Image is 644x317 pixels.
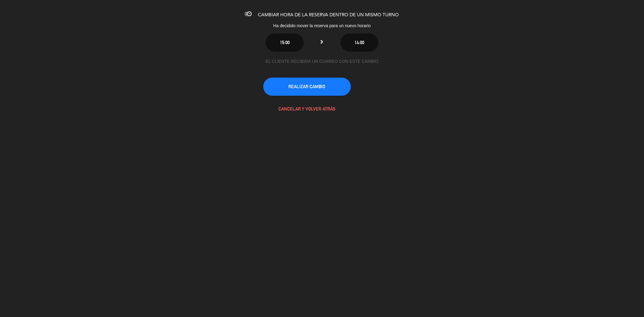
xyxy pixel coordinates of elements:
[258,13,399,18] span: CAMBIAR HORA DE LA RESERVA DENTRO DE UN MISMO TURNO
[354,40,364,45] span: 14:00
[280,40,290,45] span: 15:00
[266,34,303,52] button: 15:00
[263,100,351,118] button: CANCELAR Y VOLVER ATRÁS
[223,22,422,29] div: Ha decidido mover la reserva para un nuevo horario
[341,34,378,52] button: 14:00
[263,58,381,65] div: EL CLIENTE RECIBIRÁ UN CORREO CON ESTE CAMBIO
[263,78,351,96] button: REALIZAR CAMBIO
